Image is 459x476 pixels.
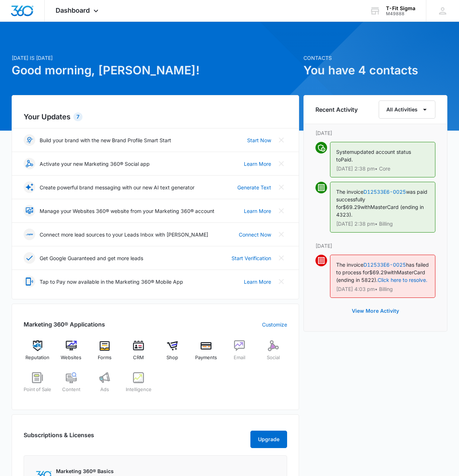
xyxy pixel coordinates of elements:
a: Email [226,340,254,366]
span: The invoice [336,189,363,195]
span: Shop [166,354,178,361]
div: account name [386,5,415,11]
p: Tap to Pay now available in the Marketing 360® Mobile App [40,278,183,286]
a: Forms [91,340,119,366]
span: MasterCard (ending in 4323). [336,204,424,218]
button: View More Activity [345,302,406,320]
a: Learn More [244,207,271,215]
a: Learn More [244,278,271,286]
span: $69.29 [343,204,361,210]
p: Build your brand with the new Brand Profile Smart Start [40,136,171,144]
h1: You have 4 contacts [303,62,447,79]
button: Close [275,134,287,146]
span: Point of Sale [24,386,51,393]
a: Social [259,340,287,366]
span: with [361,204,370,210]
a: Intelligence [125,372,153,398]
button: Close [275,205,287,217]
span: CRM [133,354,144,361]
a: Websites [57,340,85,366]
a: Click here to resolve. [378,277,427,283]
p: [DATE] is [DATE] [12,54,299,62]
span: The invoice [336,262,363,268]
a: CRM [125,340,153,366]
span: Intelligence [126,386,152,393]
p: Activate your new Marketing 360® Social app [40,160,150,168]
button: Close [275,229,287,240]
span: Email [234,354,245,361]
h6: Recent Activity [315,105,358,114]
a: Start Now [247,136,271,144]
a: Shop [158,340,186,366]
p: Contacts [303,54,447,62]
button: All Activities [379,100,435,119]
button: Close [275,181,287,193]
h2: Subscriptions & Licenses [24,431,94,445]
p: [DATE] [315,129,435,137]
span: was paid successfully for [336,189,427,210]
div: 7 [73,112,82,121]
h1: Good morning, [PERSON_NAME]! [12,62,299,79]
span: Payments [195,354,217,361]
a: D12533E6-0025 [363,189,406,195]
p: Create powerful brand messaging with our new AI text generator [40,184,194,191]
span: $69.29 [369,269,387,275]
p: [DATE] 4:03 pm • Billing [336,287,429,292]
a: Start Verification [231,254,271,262]
span: Social [267,354,280,361]
span: Websites [61,354,81,361]
span: System [336,149,354,155]
button: Upgrade [250,431,287,448]
h2: Your Updates [24,111,287,122]
p: Manage your Websites 360® website from your Marketing 360® account [40,207,214,215]
p: Get Google Guaranteed and get more leads [40,254,143,262]
button: Close [275,252,287,264]
div: account id [386,11,415,16]
span: Paid. [341,156,353,163]
p: [DATE] 2:38 pm • Billing [336,221,429,226]
span: Reputation [25,354,49,361]
a: Learn More [244,160,271,168]
a: Ads [91,372,119,398]
span: Content [62,386,80,393]
span: Dashboard [56,7,90,14]
a: Payments [192,340,220,366]
p: [DATE] [315,242,435,250]
span: with [387,269,397,275]
button: Close [275,276,287,287]
a: Content [57,372,85,398]
a: Connect Now [239,231,271,238]
a: Customize [262,321,287,328]
span: Forms [98,354,112,361]
span: updated account status to [336,149,411,163]
p: [DATE] 2:38 pm • Core [336,166,429,171]
span: Ads [100,386,109,393]
p: Connect more lead sources to your Leads Inbox with [PERSON_NAME] [40,231,208,238]
a: Point of Sale [24,372,52,398]
p: Marketing 360® Basics [56,467,146,475]
h2: Marketing 360® Applications [24,320,105,329]
a: Generate Text [237,184,271,191]
a: Reputation [24,340,52,366]
button: Close [275,158,287,169]
a: D12533E6-0025 [363,262,406,268]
